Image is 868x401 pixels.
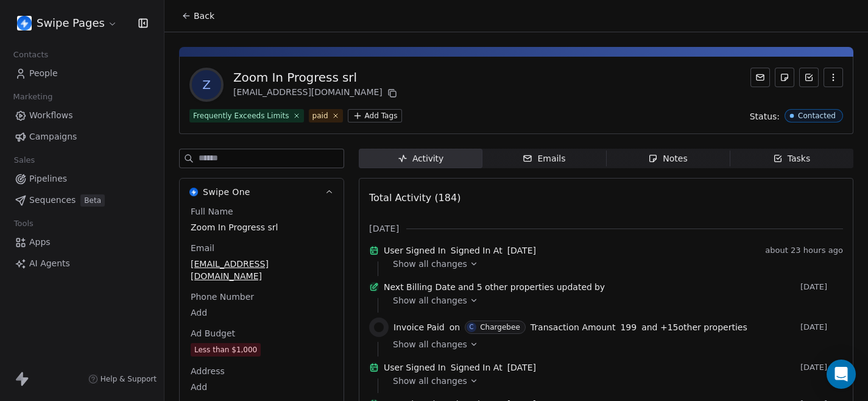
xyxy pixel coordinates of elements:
[191,258,333,282] span: [EMAIL_ADDRESS][DOMAIN_NAME]
[192,70,221,99] span: Z
[10,63,154,83] a: People
[29,109,73,122] span: Workflows
[393,375,467,387] span: Show all changes
[384,281,456,293] span: Next Billing Date
[10,169,154,189] a: Pipelines
[188,365,227,377] span: Address
[648,152,687,165] div: Notes
[393,338,467,350] span: Show all changes
[37,15,105,31] span: Swipe Pages
[29,172,67,185] span: Pipelines
[233,69,400,86] div: Zoom In Progress srl
[29,236,51,249] span: Apps
[384,361,446,374] span: User Signed In
[773,152,811,165] div: Tasks
[10,105,154,126] a: Workflows
[393,375,834,387] a: Show all changes
[393,338,834,350] a: Show all changes
[29,67,58,80] span: People
[800,322,843,332] span: [DATE]
[374,322,384,332] img: chargebee.svg
[194,10,214,22] span: Back
[8,46,54,64] span: Contacts
[9,215,38,233] span: Tools
[595,281,605,293] span: by
[384,244,446,257] span: User Signed In
[393,258,467,270] span: Show all changes
[15,13,120,34] button: Swipe Pages
[174,5,222,27] button: Back
[798,112,836,120] div: Contacted
[369,192,460,204] span: Total Activity (184)
[507,244,536,257] span: [DATE]
[193,110,289,121] div: Frequently Exceeds Limits
[531,321,616,333] span: Transaction Amount
[203,186,250,198] span: Swipe One
[348,109,403,122] button: Add Tags
[10,190,154,210] a: SequencesBeta
[191,381,333,393] span: Add
[393,258,834,270] a: Show all changes
[17,16,32,30] img: user_01J93QE9VH11XXZQZDP4TWZEES.jpg
[233,86,400,101] div: [EMAIL_ADDRESS][DOMAIN_NAME]
[10,232,154,252] a: Apps
[10,254,154,274] a: AI Agents
[641,321,747,333] span: and + 15 other properties
[393,321,445,333] span: Invoice Paid
[458,281,592,293] span: and 5 other properties updated
[29,194,76,207] span: Sequences
[9,151,40,169] span: Sales
[191,221,333,233] span: Zoom In Progress srl
[29,130,77,143] span: Campaigns
[10,127,154,147] a: Campaigns
[188,242,217,254] span: Email
[29,257,70,270] span: AI Agents
[620,321,637,333] span: 199
[827,360,856,389] div: Open Intercom Messenger
[393,294,834,307] a: Show all changes
[480,323,520,332] div: Chargebee
[750,110,780,122] span: Status:
[507,361,536,374] span: [DATE]
[188,291,256,303] span: Phone Number
[393,294,467,307] span: Show all changes
[188,327,238,339] span: Ad Budget
[451,244,503,257] span: Signed In At
[188,205,236,218] span: Full Name
[450,321,460,333] span: on
[80,194,105,207] span: Beta
[800,282,843,292] span: [DATE]
[189,188,198,196] img: Swipe One
[800,363,843,372] span: [DATE]
[312,110,328,121] div: paid
[470,322,474,332] div: C
[191,307,333,319] span: Add
[194,344,257,356] div: Less than $1,000
[88,374,157,384] a: Help & Support
[101,374,157,384] span: Help & Support
[180,179,344,205] button: Swipe OneSwipe One
[765,246,843,255] span: about 23 hours ago
[523,152,565,165] div: Emails
[369,222,399,235] span: [DATE]
[8,88,58,106] span: Marketing
[451,361,503,374] span: Signed In At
